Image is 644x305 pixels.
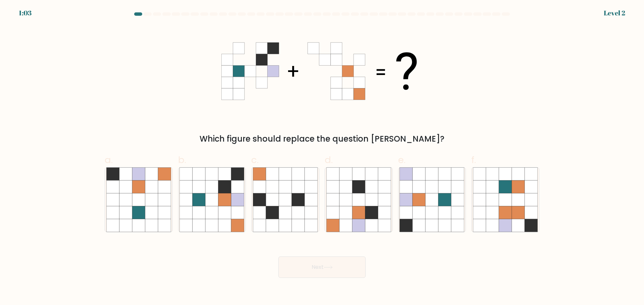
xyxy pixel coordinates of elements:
span: e. [398,153,406,166]
span: b. [178,153,186,166]
span: c. [251,153,259,166]
div: 1:03 [19,8,32,18]
div: Level 2 [604,8,625,18]
span: f. [471,153,476,166]
button: Next [278,256,366,278]
div: Which figure should replace the question [PERSON_NAME]? [109,133,535,145]
span: d. [325,153,333,166]
span: a. [105,153,113,166]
